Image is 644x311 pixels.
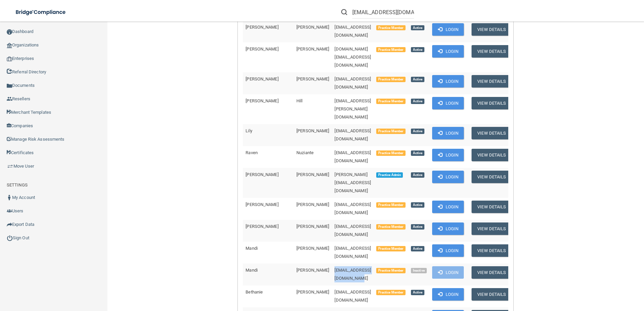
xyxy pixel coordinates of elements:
[7,208,12,214] img: icon-users.e205127d.png
[7,43,12,48] img: organization-icon.f8decf85.png
[472,222,511,235] button: View Details
[7,163,13,170] img: briefcase.64adab9b.png
[296,25,329,30] span: [PERSON_NAME]
[472,244,511,257] button: View Details
[7,222,12,227] img: icon-export.b9366987.png
[432,201,464,213] button: Login
[432,244,464,257] button: Login
[432,23,464,36] button: Login
[246,246,258,251] span: Mandi
[376,290,406,295] span: Practice Member
[246,128,252,133] span: Lily
[334,202,371,215] span: [EMAIL_ADDRESS][DOMAIN_NAME]
[296,289,329,295] span: [PERSON_NAME]
[334,268,371,281] span: [EMAIL_ADDRESS][DOMAIN_NAME]
[376,268,406,273] span: Practice Member
[376,202,406,208] span: Practice Member
[10,5,72,19] img: bridge_compliance_login_screen.278c3ca4.svg
[411,172,424,178] span: Active
[472,266,511,279] button: View Details
[376,150,406,156] span: Practice Member
[246,172,278,177] span: [PERSON_NAME]
[7,235,13,241] img: ic_power_dark.7ecde6b1.png
[334,172,371,193] span: [PERSON_NAME][EMAIL_ADDRESS][DOMAIN_NAME]
[432,266,464,279] button: Login
[411,77,424,82] span: Active
[472,75,511,88] button: View Details
[7,181,28,189] label: SETTINGS
[246,268,258,273] span: Mandi
[376,25,406,31] span: Practice Member
[376,129,406,134] span: Practice Member
[296,128,329,133] span: [PERSON_NAME]
[472,288,511,301] button: View Details
[334,224,371,237] span: [EMAIL_ADDRESS][DOMAIN_NAME]
[472,201,511,213] button: View Details
[472,149,511,161] button: View Details
[376,246,406,251] span: Practice Member
[246,289,263,295] span: Bethanie
[7,57,12,61] img: enterprise.0d942306.png
[246,25,278,30] span: [PERSON_NAME]
[472,97,511,109] button: View Details
[376,172,403,178] span: Practice Admin
[246,98,278,103] span: [PERSON_NAME]
[376,77,406,82] span: Practice Member
[376,224,406,230] span: Practice Member
[7,96,12,102] img: ic_reseller.de258add.png
[334,128,371,141] span: [EMAIL_ADDRESS][DOMAIN_NAME]
[7,195,12,200] img: ic_user_dark.df1a06c3.png
[432,288,464,301] button: Login
[432,171,464,183] button: Login
[432,45,464,58] button: Login
[296,172,329,177] span: [PERSON_NAME]
[472,127,511,139] button: View Details
[296,150,314,155] span: Nuziante
[411,99,424,104] span: Active
[411,25,424,31] span: Active
[341,9,347,15] img: ic-search.3b580494.png
[296,224,329,229] span: [PERSON_NAME]
[296,268,329,273] span: [PERSON_NAME]
[411,246,424,251] span: Active
[411,129,424,134] span: Active
[411,202,424,208] span: Active
[246,150,258,155] span: Raven
[7,29,12,35] img: ic_dashboard_dark.d01f4a41.png
[334,46,371,68] span: [DOMAIN_NAME][EMAIL_ADDRESS][DOMAIN_NAME]
[472,45,511,58] button: View Details
[334,98,371,119] span: [EMAIL_ADDRESS][PERSON_NAME][DOMAIN_NAME]
[472,171,511,183] button: View Details
[246,202,278,207] span: [PERSON_NAME]
[411,290,424,295] span: Active
[296,246,329,251] span: [PERSON_NAME]
[7,83,12,89] img: icon-documents.8dae5593.png
[352,6,414,19] input: Search
[411,224,424,230] span: Active
[246,76,278,81] span: [PERSON_NAME]
[296,98,302,103] span: Hill
[334,76,371,90] span: [EMAIL_ADDRESS][DOMAIN_NAME]
[296,76,329,81] span: [PERSON_NAME]
[411,150,424,156] span: Active
[411,268,427,273] span: Inactive
[432,75,464,88] button: Login
[246,224,278,229] span: [PERSON_NAME]
[376,47,406,53] span: Practice Member
[296,202,329,207] span: [PERSON_NAME]
[411,47,424,53] span: Active
[432,127,464,139] button: Login
[472,23,511,36] button: View Details
[334,289,371,303] span: [EMAIL_ADDRESS][DOMAIN_NAME]
[334,150,371,163] span: [EMAIL_ADDRESS][DOMAIN_NAME]
[432,97,464,109] button: Login
[246,46,278,51] span: [PERSON_NAME]
[432,222,464,235] button: Login
[432,149,464,161] button: Login
[334,25,371,38] span: [EMAIL_ADDRESS][DOMAIN_NAME]
[376,99,406,104] span: Practice Member
[334,246,371,259] span: [EMAIL_ADDRESS][DOMAIN_NAME]
[296,46,329,51] span: [PERSON_NAME]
